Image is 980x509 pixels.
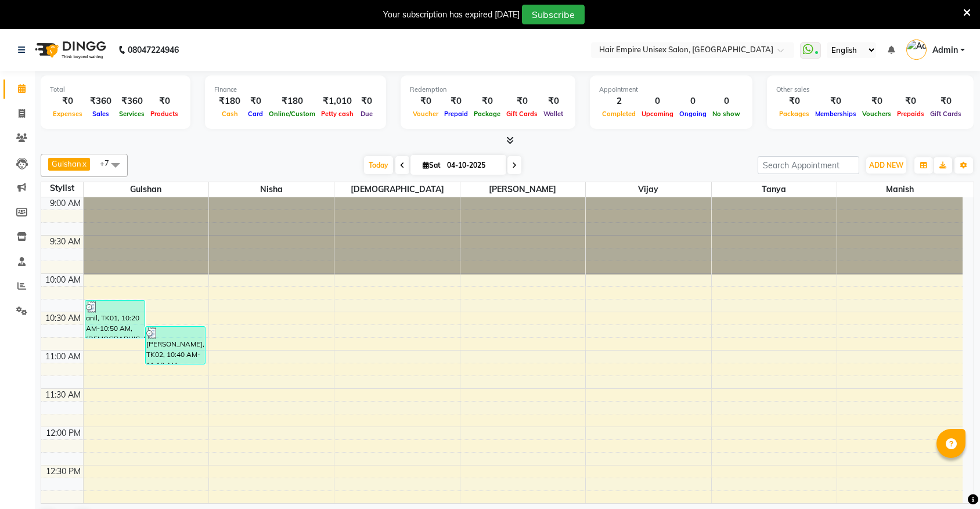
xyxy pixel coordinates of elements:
[676,95,709,108] div: 0
[245,110,266,118] span: Card
[471,110,503,118] span: Package
[927,95,964,108] div: ₹0
[866,157,906,174] button: ADD NEW
[116,95,147,108] div: ₹360
[541,95,566,108] div: ₹0
[318,110,356,118] span: Petty cash
[50,95,85,108] div: ₹0
[147,95,181,108] div: ₹0
[245,95,266,108] div: ₹0
[859,95,894,108] div: ₹0
[44,427,83,439] div: 12:00 PM
[758,156,859,174] input: Search Appointment
[84,182,208,197] span: Gulshan
[599,85,743,95] div: Appointment
[43,312,83,324] div: 10:30 AM
[30,34,109,66] img: logo
[334,182,459,197] span: [DEMOGRAPHIC_DATA]
[776,85,964,95] div: Other sales
[859,110,894,118] span: Vouchers
[383,9,520,21] div: Your subscription has expired [DATE]
[85,301,145,338] div: anil, TK01, 10:20 AM-10:50 AM, [DEMOGRAPHIC_DATA] Haircut
[776,95,812,108] div: ₹0
[639,110,676,118] span: Upcoming
[931,463,968,497] iframe: chat widget
[43,351,83,363] div: 11:00 AM
[358,110,376,118] span: Due
[639,95,676,108] div: 0
[869,161,903,169] span: ADD NEW
[410,110,441,118] span: Voucher
[364,156,393,174] span: Today
[927,110,964,118] span: Gift Cards
[420,161,444,169] span: Sat
[503,110,541,118] span: Gift Cards
[209,182,334,197] span: Nisha
[676,110,709,118] span: Ongoing
[709,110,743,118] span: No show
[460,182,585,197] span: [PERSON_NAME]
[100,158,118,168] span: +7
[318,95,356,108] div: ₹1,010
[219,110,241,118] span: Cash
[503,95,541,108] div: ₹0
[410,95,441,108] div: ₹0
[43,274,83,286] div: 10:00 AM
[48,197,83,210] div: 9:00 AM
[356,95,377,108] div: ₹0
[43,389,83,401] div: 11:30 AM
[776,110,812,118] span: Packages
[444,157,502,174] input: 2025-10-04
[85,95,116,108] div: ₹360
[48,236,83,248] div: 9:30 AM
[410,85,566,95] div: Redemption
[266,95,318,108] div: ₹180
[586,182,711,197] span: vijay
[812,95,859,108] div: ₹0
[214,85,377,95] div: Finance
[894,110,927,118] span: Prepaids
[932,44,958,56] span: Admin
[541,110,566,118] span: Wallet
[441,95,471,108] div: ₹0
[50,110,85,118] span: Expenses
[906,39,927,60] img: Admin
[599,95,639,108] div: 2
[522,5,585,24] button: Subscribe
[89,110,112,118] span: Sales
[44,465,83,478] div: 12:30 PM
[128,34,179,66] b: 08047224946
[599,110,639,118] span: Completed
[894,95,927,108] div: ₹0
[52,159,81,168] span: Gulshan
[266,110,318,118] span: Online/Custom
[441,110,471,118] span: Prepaid
[712,182,837,197] span: Tanya
[41,182,83,194] div: Stylist
[709,95,743,108] div: 0
[116,110,147,118] span: Services
[147,110,181,118] span: Products
[146,327,205,364] div: [PERSON_NAME], TK02, 10:40 AM-11:10 AM, [DEMOGRAPHIC_DATA] Haircut
[837,182,963,197] span: Manish
[812,110,859,118] span: Memberships
[81,159,87,168] a: x
[214,95,245,108] div: ₹180
[471,95,503,108] div: ₹0
[50,85,181,95] div: Total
